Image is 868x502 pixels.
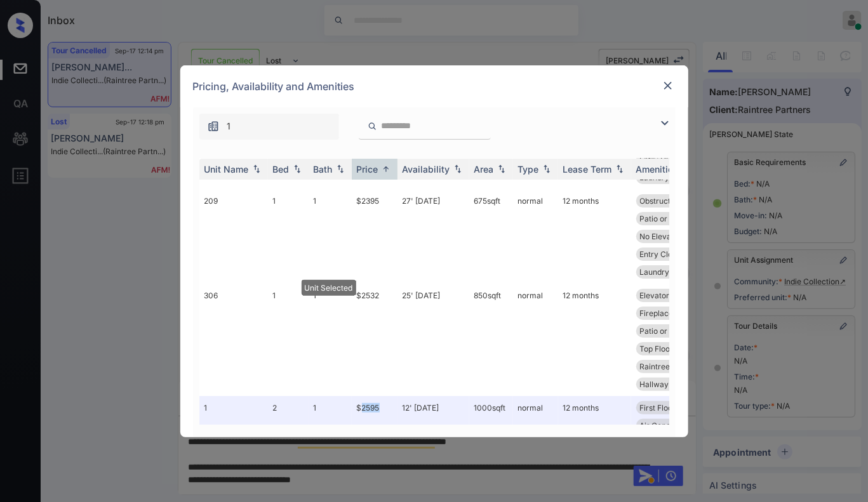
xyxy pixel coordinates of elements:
[469,396,513,491] td: 1000 sqft
[204,164,249,175] div: Unit Name
[180,65,688,107] div: Pricing, Availability and Amenities
[513,284,558,396] td: normal
[558,396,631,491] td: 12 months
[640,308,674,318] span: Fireplace
[250,164,263,173] img: sorting
[451,164,464,173] img: sorting
[199,189,268,284] td: 209
[640,214,700,223] span: Patio or Balcon...
[268,284,309,396] td: 1
[199,284,268,396] td: 306
[309,396,352,491] td: 1
[640,267,708,277] span: Laundry Room Pr...
[309,189,352,284] td: 1
[380,164,392,174] img: sorting
[352,189,397,284] td: $2395
[640,403,676,413] span: First Floor
[397,284,469,396] td: 25' [DATE]
[613,164,626,173] img: sorting
[662,79,674,92] img: close
[368,121,377,132] img: icon-zuma
[291,164,304,173] img: sorting
[314,164,333,175] div: Bath
[397,396,469,491] td: 12' [DATE]
[558,189,631,284] td: 12 months
[558,284,631,396] td: 12 months
[640,421,698,430] span: Air Conditionin...
[273,164,290,175] div: Bed
[469,189,513,284] td: 675 sqft
[563,164,612,175] div: Lease Term
[397,189,469,284] td: 27' [DATE]
[469,284,513,396] td: 850 sqft
[518,164,539,175] div: Type
[357,164,378,175] div: Price
[495,164,508,173] img: sorting
[309,284,352,396] td: 1
[268,396,309,491] td: 2
[513,396,558,491] td: normal
[657,116,672,131] img: icon-zuma
[334,164,347,173] img: sorting
[352,396,397,491] td: $2595
[640,196,700,206] span: Obstructed View
[513,189,558,284] td: normal
[640,291,704,300] span: Elevator Proxim...
[640,249,684,259] span: Entry Closet
[636,164,679,175] div: Amenities
[403,164,450,175] div: Availability
[199,396,268,491] td: 1
[352,284,397,396] td: $2532
[268,189,309,284] td: 1
[640,362,740,371] span: Raintree [MEDICAL_DATA]...
[640,344,674,353] span: Top Floor
[640,326,700,336] span: Patio or Balcon...
[207,120,220,133] img: icon-zuma
[540,164,553,173] img: sorting
[640,380,694,389] span: Hallway Closet
[227,119,231,133] span: 1
[640,232,704,241] span: No Elevator Acc...
[474,164,494,175] div: Area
